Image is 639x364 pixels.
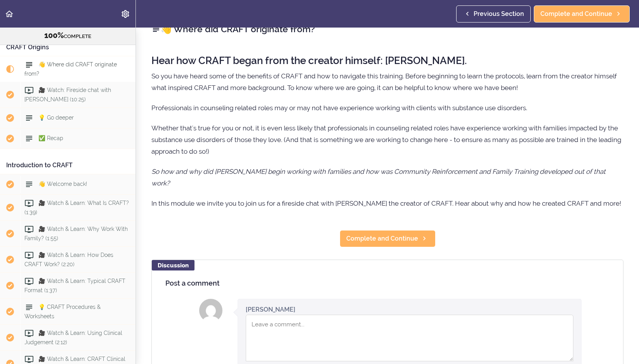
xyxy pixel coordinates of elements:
svg: Settings Menu [121,9,130,19]
img: Cherelle [199,299,222,322]
p: So you have heard some of the benefits of CRAFT and how to navigate this training. Before beginni... [151,70,623,94]
span: Complete and Continue [346,234,418,243]
a: Previous Section [456,5,531,23]
span: 🎥 Watch: Fireside chat with [PERSON_NAME] (10:25) [24,87,111,102]
span: 👋 Where did CRAFT originate from? [24,61,117,76]
h2: 👋 Where did CRAFT originate from? [151,23,623,36]
svg: Back to course curriculum [5,9,14,19]
span: ✅ Recap [38,135,63,141]
span: 🎥 Watch & Learn: Using Clinical Judgement (2:12) [24,330,122,345]
textarea: Comment box [246,315,573,361]
a: Complete and Continue [340,230,436,247]
span: 🎥 Watch & Learn: How Does CRAFT Work? (2:20) [24,252,113,267]
div: Discussion [152,260,194,270]
h4: Post a comment [165,279,609,287]
p: Whether that's true for you or not, it is even less likely that professionals in counseling relat... [151,122,623,157]
span: 🎥 Watch & Learn: What Is CRAFT? (1:39) [24,200,129,215]
h2: Hear how CRAFT began from the creator himself: [PERSON_NAME]. [151,55,623,66]
span: 🎥 Watch & Learn: Typical CRAFT Format (1:37) [24,278,125,293]
span: 👋 Welcome back! [38,181,87,187]
span: Complete and Continue [540,9,612,19]
span: 💡 CRAFT Procedures & Worksheets [24,304,101,319]
div: COMPLETE [10,31,126,41]
p: Professionals in counseling related roles may or may not have experience working with clients wit... [151,102,623,114]
em: So how and why did [PERSON_NAME] begin working with families and how was Community Reinforcement ... [151,168,606,187]
span: Previous Section [474,9,524,19]
span: 🎥 Watch & Learn: Why Work With Family? (1:55) [24,226,128,241]
div: [PERSON_NAME] [246,305,295,314]
p: In this module we invite you to join us for a fireside chat with [PERSON_NAME] the creator of CRA... [151,198,623,209]
a: Complete and Continue [534,5,630,23]
span: 100% [44,31,64,40]
span: 💡 Go deeper [38,114,74,121]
